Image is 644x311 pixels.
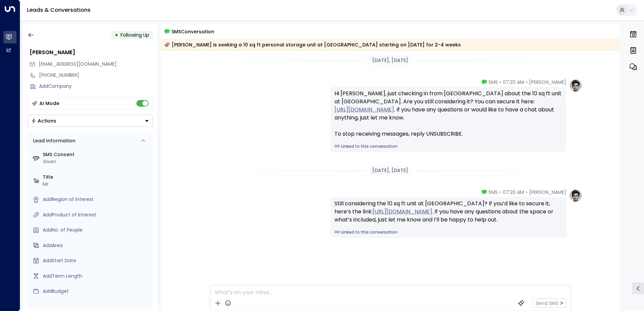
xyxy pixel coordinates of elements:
[171,28,214,35] span: SMS Conversation
[488,189,498,196] span: SMS
[334,143,562,149] a: Linked to this conversation
[369,166,411,175] div: [DATE], [DATE]
[334,106,394,114] a: [URL][DOMAIN_NAME]
[373,208,432,216] a: [URL][DOMAIN_NAME]
[369,56,411,65] div: [DATE], [DATE]
[164,41,461,48] div: [PERSON_NAME] is seeking a 10 sq ft personal storage unit at [GEOGRAPHIC_DATA] starting on [DATE]...
[500,189,501,196] span: •
[43,211,150,218] div: AddProduct of Interest
[43,242,150,249] div: AddArea
[43,227,150,234] div: AddNo. of People
[334,200,562,224] div: Still considering the 10 sq ft unit at [GEOGRAPHIC_DATA]? If you’d like to secure it, here’s the ...
[43,196,150,203] div: AddRegion of Interest
[39,100,59,107] div: AI Mode
[500,79,501,85] span: •
[529,79,566,85] span: [PERSON_NAME]
[28,115,153,127] div: Button group with a nested menu
[526,79,527,85] span: •
[27,6,91,14] a: Leads & Conversations
[43,174,150,181] label: Title
[569,189,582,202] img: profile-logo.png
[334,229,562,235] a: Linked to this conversation
[526,189,527,196] span: •
[503,79,524,85] span: 07:20 AM
[334,90,562,138] div: Hi [PERSON_NAME], just checking in from [GEOGRAPHIC_DATA] about the 10 sq ft unit at [GEOGRAPHIC_...
[39,72,153,79] div: [PHONE_NUMBER]
[43,257,150,264] div: AddStart Date
[503,189,524,196] span: 07:20 AM
[43,181,150,188] div: Mr
[488,79,498,85] span: SMS
[43,158,150,165] div: Given
[115,29,118,41] div: •
[39,61,117,67] span: [EMAIL_ADDRESS][DOMAIN_NAME]
[529,189,566,196] span: [PERSON_NAME]
[43,151,150,158] label: SMS Consent
[31,137,75,144] div: Lead Information
[121,32,149,38] span: Following Up
[31,118,56,124] div: Actions
[43,288,150,295] div: AddBudget
[39,61,117,68] span: williammaster222@gmail.com
[28,115,153,127] button: Actions
[30,48,153,57] div: [PERSON_NAME]
[43,303,150,310] label: Source
[43,273,150,280] div: AddTerm Length
[39,83,153,90] div: AddCompany
[569,79,582,92] img: profile-logo.png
